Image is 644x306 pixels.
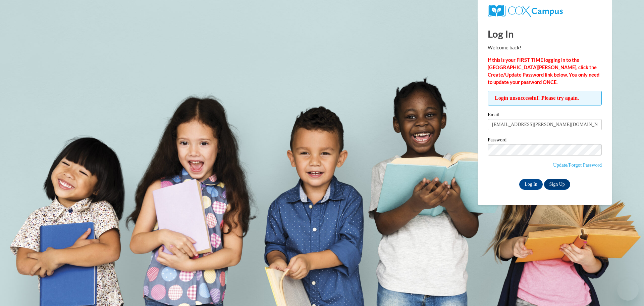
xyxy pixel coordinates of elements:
[519,179,543,190] input: Log In
[488,5,563,17] img: COX Campus
[488,44,602,51] p: Welcome back!
[488,91,602,105] span: Login unsuccessful! Please try again.
[488,27,602,41] h1: Log In
[488,137,602,144] label: Password
[617,279,639,301] iframe: Button to launch messaging window
[488,57,599,85] strong: If this is your FIRST TIME logging in to the [GEOGRAPHIC_DATA][PERSON_NAME], click the Create/Upd...
[488,112,602,119] label: Email
[553,162,602,168] a: Update/Forgot Password
[544,179,570,190] a: Sign Up
[488,5,602,17] a: COX Campus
